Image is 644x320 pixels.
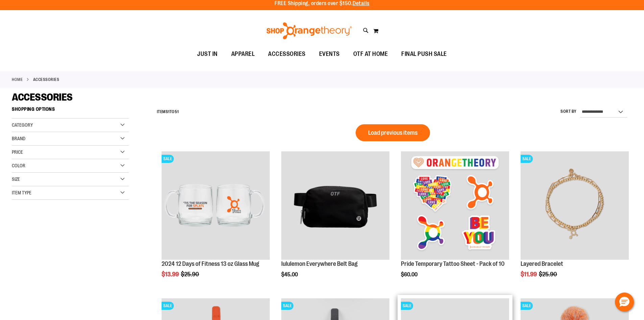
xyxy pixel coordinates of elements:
[521,260,563,267] a: Layered Bracelet
[281,151,389,260] img: lululemon Everywhere Belt Bag
[398,148,512,295] div: product
[347,46,395,62] a: OTF AT HOME
[401,151,509,260] img: Pride Temporary Tattoo Sheet - Pack of 10
[278,148,393,295] div: product
[12,176,20,182] span: Size
[168,109,170,114] span: 1
[268,46,306,62] span: ACCESSORIES
[231,46,255,62] span: APPAREL
[158,148,273,295] div: product
[162,151,270,261] a: Main image of 2024 12 Days of Fitness 13 oz Glass MugSALE
[353,46,388,62] span: OTF AT HOME
[560,109,577,114] label: Sort By
[356,124,430,141] button: Load previous items
[529,14,560,21] a: Tracking Info
[197,46,218,62] span: JUST IN
[401,302,413,310] span: SALE
[319,46,340,62] span: EVENTS
[12,163,25,168] span: Color
[261,46,312,62] a: ACCESSORIES
[162,302,174,310] span: SALE
[224,46,262,62] a: APPAREL
[281,260,358,267] a: lululemon Everywhere Belt Bag
[162,155,174,163] span: SALE
[162,260,259,267] a: 2024 12 Days of Fitness 13 oz Glass Mug
[162,271,180,278] span: $13.99
[12,77,23,83] a: Home
[521,151,629,260] img: Layered Bracelet
[521,302,533,310] span: SALE
[521,151,629,261] a: Layered BraceletSALE
[12,103,129,119] strong: Shopping Options
[401,260,505,267] a: Pride Temporary Tattoo Sheet - Pack of 10
[281,302,293,310] span: SALE
[353,0,369,6] a: Details
[539,271,558,278] span: $25.90
[312,46,347,62] a: EVENTS
[12,91,73,103] span: ACCESSORIES
[368,129,418,136] span: Load previous items
[12,190,31,195] span: Item Type
[175,109,179,114] span: 51
[566,14,582,21] a: Sign In
[593,14,638,21] a: Create an Account
[521,271,538,278] span: $11.99
[615,293,634,312] button: Hello, have a question? Let’s chat.
[12,122,33,128] span: Category
[265,22,353,39] img: Shop Orangetheory
[395,46,454,62] a: FINAL PUSH SALE
[517,148,632,295] div: product
[401,272,419,278] span: $60.00
[12,149,23,155] span: Price
[281,272,299,278] span: $45.00
[12,136,25,141] span: Brand
[190,46,224,62] a: JUST IN
[33,77,59,83] strong: ACCESSORIES
[181,271,200,278] span: $25.90
[157,107,179,117] h2: Items to
[401,151,509,261] a: Pride Temporary Tattoo Sheet - Pack of 10
[162,151,270,260] img: Main image of 2024 12 Days of Fitness 13 oz Glass Mug
[281,151,389,261] a: lululemon Everywhere Belt Bag
[401,46,447,62] span: FINAL PUSH SALE
[521,155,533,163] span: SALE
